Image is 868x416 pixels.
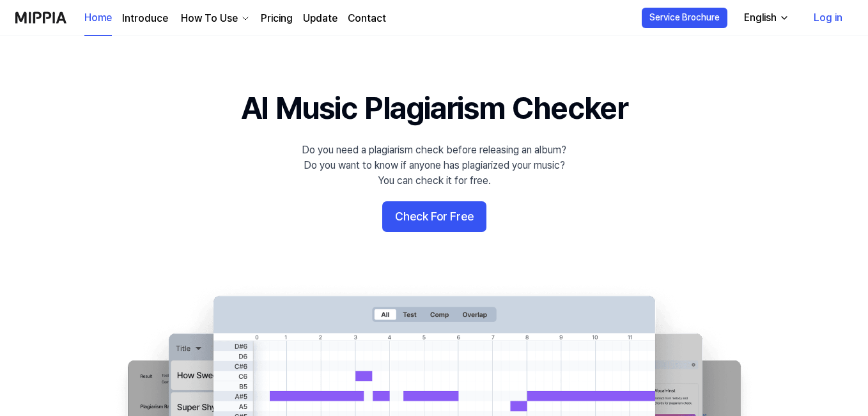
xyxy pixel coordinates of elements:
[84,1,112,36] a: Home
[122,11,168,26] a: Introduce
[261,11,293,26] a: Pricing
[382,201,486,232] button: Check For Free
[734,5,797,31] button: English
[178,11,251,26] button: How To Use
[348,11,386,26] a: Contact
[241,87,628,130] h1: AI Music Plagiarism Checker
[178,11,240,26] div: How To Use
[303,11,337,26] a: Update
[741,10,779,26] div: English
[302,143,566,189] div: Do you need a plagiarism check before releasing an album? Do you want to know if anyone has plagi...
[642,8,727,28] button: Service Brochure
